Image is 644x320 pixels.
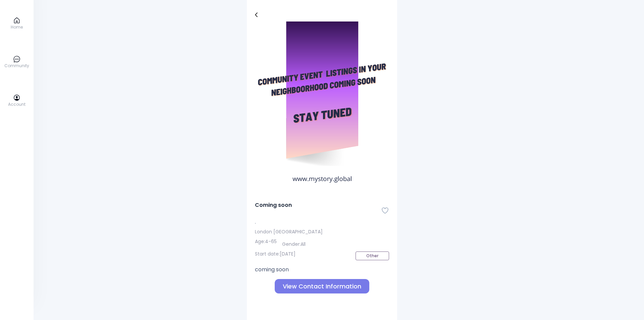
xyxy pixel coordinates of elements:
[356,252,389,260] span: Other
[8,101,25,107] p: Account
[255,219,389,226] p: .
[255,21,389,192] img: post image
[11,24,23,30] p: Home
[275,279,369,293] button: View Contact Information
[255,12,258,17] img: back
[8,94,25,107] a: Account
[255,238,277,245] p: Age: 4 - 65
[4,55,29,69] a: Community
[4,63,29,69] p: Community
[255,250,323,258] p: Start date: [DATE]
[255,201,292,209] p: Coming soon
[282,241,306,248] p: Gender: All
[11,17,23,30] a: Home
[255,228,323,235] p: London [GEOGRAPHIC_DATA]
[255,266,389,274] p: coming soon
